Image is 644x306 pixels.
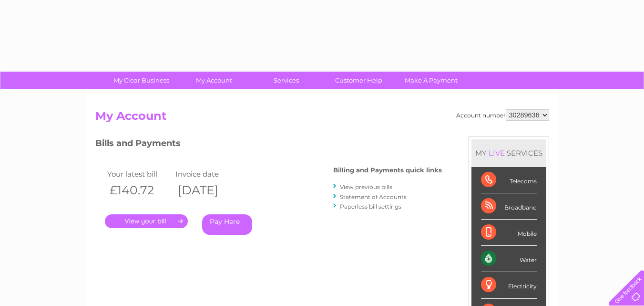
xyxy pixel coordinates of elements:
td: Your latest bill [105,168,174,180]
div: Telecoms [481,167,537,193]
div: Water [481,246,537,272]
h4: Billing and Payments quick links [333,167,442,174]
div: Mobile [481,220,537,246]
div: Electricity [481,272,537,298]
a: . [105,214,188,228]
a: Customer Help [319,72,398,89]
a: Paperless bill settings [340,203,401,210]
a: My Account [174,72,253,89]
div: MY SERVICES [471,139,546,167]
h3: Bills and Payments [95,137,442,153]
div: Account number [456,109,549,121]
a: Make A Payment [392,72,470,89]
a: Statement of Accounts [340,193,407,200]
div: Broadband [481,193,537,220]
div: LIVE [487,148,507,158]
a: View previous bills [340,183,392,190]
th: [DATE] [173,180,242,200]
a: Pay Here [202,214,252,235]
h2: My Account [95,109,549,127]
th: £140.72 [105,180,174,200]
a: Services [247,72,326,89]
td: Invoice date [173,168,242,180]
a: My Clear Business [102,72,181,89]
